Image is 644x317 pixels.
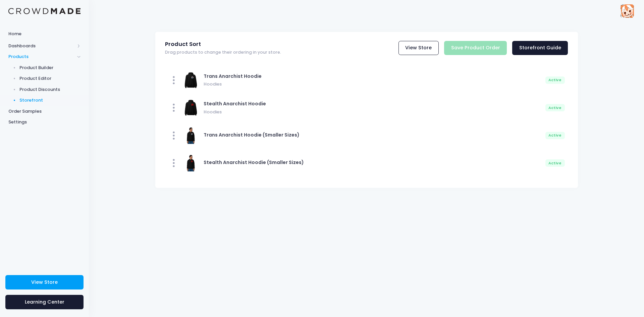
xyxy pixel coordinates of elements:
[545,104,565,111] div: Active
[19,97,81,104] span: Storefront
[25,299,64,305] span: Learning Center
[165,50,281,55] span: Drag products to change their ordering in your store.
[545,159,565,167] div: Active
[621,4,634,18] img: User
[19,86,81,93] span: Product Discounts
[8,31,80,37] span: Home
[5,295,84,309] a: Learning Center
[204,107,543,115] span: Hoodies
[8,119,80,125] span: Settings
[165,41,201,48] span: Product Sort
[512,41,568,55] a: Storefront Guide
[8,8,80,14] img: Logo
[19,64,81,71] span: Product Builder
[545,76,565,84] div: Active
[8,53,75,60] span: Products
[204,100,266,107] span: Stealth Anarchist Hoodie
[398,41,439,55] a: View Store
[545,132,565,139] div: Active
[19,75,81,82] span: Product Editor
[204,131,300,138] span: Trans Anarchist Hoodie (Smaller Sizes)
[204,80,543,88] span: Hoodies
[204,159,304,166] span: Stealth Anarchist Hoodie (Smaller Sizes)
[31,279,58,285] span: View Store
[8,43,75,49] span: Dashboards
[5,275,84,289] a: View Store
[8,108,80,115] span: Order Samples
[204,73,262,80] span: Trans Anarchist Hoodie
